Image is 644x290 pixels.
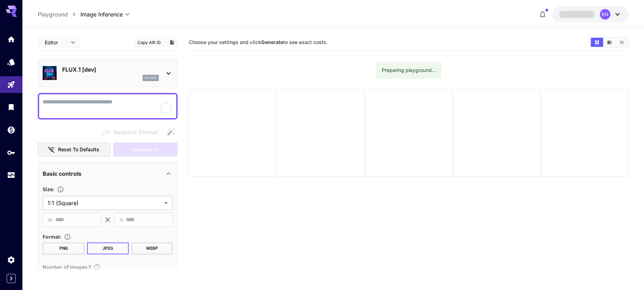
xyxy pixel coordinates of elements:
[7,58,15,66] div: Models
[45,39,66,46] span: Editor
[43,234,61,240] span: Format :
[189,39,328,45] span: Choose your settings and click to see exact costs.
[600,9,610,20] div: KN
[80,10,123,19] span: Image Inference
[120,216,123,224] span: H
[590,37,629,48] div: Show images in grid viewShow images in video viewShow images in list view
[145,75,157,80] p: flux1d
[7,274,16,283] button: Expand sidebar
[54,186,67,193] button: Adjust the dimensions of the generated image by specifying its width and height in pixels, or sel...
[616,38,628,47] button: Show images in list view
[382,64,436,77] div: Preparing playground...
[7,148,15,157] div: API Keys
[7,103,15,111] div: Library
[169,38,175,46] button: Add to library
[43,242,84,254] button: PNG
[603,38,616,47] button: Show images in video view
[261,39,283,45] b: Generate
[134,37,165,48] button: Copy AIR ID
[38,143,110,157] button: Reset to defaults
[61,233,74,240] button: Choose the file format for the output image.
[48,216,52,224] span: W
[131,242,173,254] button: WEBP
[552,6,629,22] button: KN
[43,63,173,84] div: FLUX.1 [dev]flux1d
[43,186,54,192] span: Size :
[7,255,15,264] div: Settings
[38,10,68,19] a: Playground
[38,10,80,19] nav: breadcrumb
[7,80,15,89] div: Playground
[100,128,164,136] span: Negative prompts are not compatible with the selected model.
[114,128,158,136] span: Negative Prompt
[43,169,81,178] p: Basic controls
[7,171,15,180] div: Usage
[87,242,129,254] button: JPEG
[62,65,159,74] p: FLUX.1 [dev]
[43,98,173,115] textarea: To enrich screen reader interactions, please activate Accessibility in Grammarly extension settings
[7,35,15,44] div: Home
[7,125,15,134] div: Wallet
[48,199,162,207] span: 1:1 (Square)
[591,38,603,47] button: Show images in grid view
[43,165,173,182] div: Basic controls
